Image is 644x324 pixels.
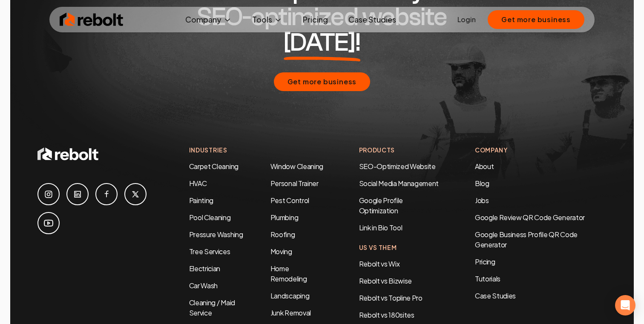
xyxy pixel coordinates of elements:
[359,179,439,188] a: Social Media Management
[284,30,361,55] span: [DATE]!
[359,259,400,268] a: Rebolt vs Wix
[270,213,298,222] a: Plumbing
[475,257,607,267] a: Pricing
[189,146,325,155] h4: Industries
[270,308,311,317] a: Junk Removal
[475,230,578,249] a: Google Business Profile QR Code Generator
[245,11,289,28] button: Tools
[189,247,230,256] a: Tree Services
[475,196,489,205] a: Jobs
[475,213,585,222] a: Google Review QR Code Generator
[359,310,414,319] a: Rebolt vs 180sites
[274,72,371,91] button: Get more business
[270,247,292,256] a: Moving
[475,162,494,171] a: About
[270,230,295,239] a: Roofing
[359,162,436,171] a: SEO-Optimized Website
[270,179,319,188] a: Personal Trainer
[359,293,423,302] a: Rebolt vs Topline Pro
[270,291,309,300] a: Landscaping
[475,291,607,301] a: Case Studies
[60,11,124,28] img: Rebolt Logo
[189,230,243,239] a: Pressure Washing
[488,10,584,29] button: Get more business
[296,11,335,28] a: Pricing
[475,146,607,155] h4: Company
[270,196,309,205] a: Pest Control
[189,281,218,290] a: Car Wash
[189,179,207,188] a: HVAC
[475,274,607,284] a: Tutorials
[270,264,307,283] a: Home Remodeling
[475,179,489,188] a: Blog
[359,223,402,232] a: Link in Bio Tool
[615,295,635,315] div: Open Intercom Messenger
[342,11,403,28] a: Case Studies
[270,162,323,171] a: Window Cleaning
[189,298,235,317] a: Cleaning / Maid Service
[359,146,441,155] h4: Products
[189,213,231,222] a: Pool Cleaning
[178,11,239,28] button: Company
[189,264,220,273] a: Electrician
[457,14,476,25] a: Login
[359,243,441,252] h4: Us Vs Them
[189,162,239,171] a: Carpet Cleaning
[359,276,412,285] a: Rebolt vs Bizwise
[189,196,213,205] a: Painting
[359,196,403,215] a: Google Profile Optimization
